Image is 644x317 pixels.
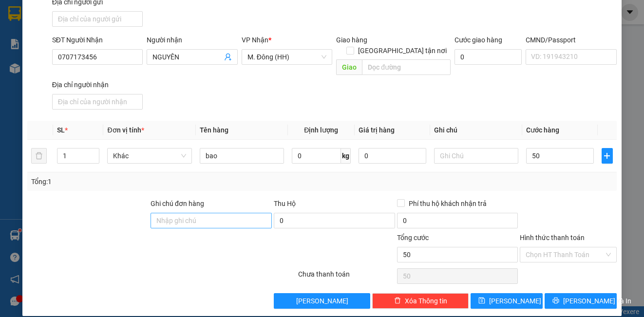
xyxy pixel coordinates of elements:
span: user-add [224,53,232,61]
input: Địa chỉ của người gửi [52,11,143,27]
span: Xóa Thông tin [405,296,447,306]
button: delete [31,148,47,164]
button: [PERSON_NAME] [274,293,370,309]
input: Ghi Chú [434,148,518,164]
div: SĐT Người Nhận [52,35,143,45]
button: plus [602,148,613,164]
span: delete [394,297,401,305]
span: SL [57,126,65,134]
th: Ghi chú [430,121,522,140]
span: Giá trị hàng [359,126,395,134]
span: printer [552,297,559,305]
label: Ghi chú đơn hàng [151,200,204,207]
span: Phí thu hộ khách nhận trả [405,198,491,209]
input: Dọc đường [362,59,451,75]
span: Cước hàng [526,126,559,134]
span: Khác [113,149,186,163]
span: [PERSON_NAME] và In [563,296,631,306]
button: save[PERSON_NAME] [471,293,543,309]
button: printer[PERSON_NAME] và In [545,293,617,309]
span: [GEOGRAPHIC_DATA] tận nơi [354,45,451,56]
div: Tổng: 1 [31,176,249,187]
label: Cước giao hàng [455,36,502,44]
input: Ghi chú đơn hàng [151,213,272,228]
span: VP Nhận [242,36,268,44]
span: Thu Hộ [274,200,296,207]
button: deleteXóa Thông tin [372,293,469,309]
span: Giao hàng [336,36,367,44]
span: Đơn vị tính [107,126,144,134]
div: Địa chỉ người nhận [52,79,143,90]
span: plus [602,152,612,160]
span: Định lượng [304,126,338,134]
span: [PERSON_NAME] [296,296,348,306]
span: save [478,297,485,305]
input: Địa chỉ của người nhận [52,94,143,110]
span: Tổng cước [397,234,429,242]
span: [PERSON_NAME] [489,296,541,306]
div: Chưa thanh toán [297,269,396,286]
input: 0 [359,148,426,164]
label: Hình thức thanh toán [520,234,585,242]
div: CMND/Passport [526,35,616,45]
div: Người nhận [147,35,237,45]
input: VD: Bàn, Ghế [200,148,284,164]
span: Tên hàng [200,126,228,134]
span: M. Đông (HH) [247,50,326,64]
input: Cước giao hàng [455,49,522,65]
span: kg [341,148,351,164]
span: Giao [336,59,362,75]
